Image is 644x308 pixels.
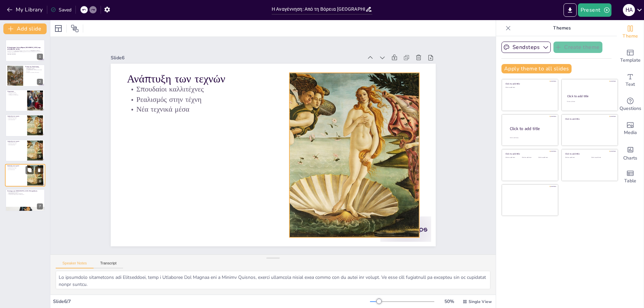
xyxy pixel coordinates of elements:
[5,89,45,112] div: 3
[567,101,611,103] div: Click to add text
[56,271,490,289] textarea: Lo ipsumdolo sitametcons adi Elitseddoei, temp i Utlaboree Dol Magnaa eni a Minimv Quisnos, exerc...
[7,168,25,169] p: Ρεαλισμός στην τέχνη
[7,192,43,193] p: Νέες επιστημονικές θεωρίες
[7,93,25,95] p: Ανθρώπινες ικανότητες
[565,157,586,159] div: Click to add text
[7,190,43,192] p: Επιστήμες και [DEMOGRAPHIC_DATA] Μεταρρύθμιση
[37,104,43,110] div: 3
[505,87,553,88] div: Click to add text
[617,93,644,117] div: Get real-time input from your audience
[7,117,25,118] p: Σπουδαίοι καλλιτέχνες
[25,166,34,174] button: Duplicate Slide
[53,23,64,34] div: Layout
[7,118,25,119] p: Ρεαλισμός στην τέχνη
[623,4,635,16] div: Η Α
[123,100,238,205] p: Σπουδαίοι καλλιτέχνες
[441,298,457,305] div: 50 %
[37,203,43,209] div: 7
[7,193,43,194] p: [DEMOGRAPHIC_DATA] Μεταρρύθμιση
[37,129,43,135] div: 4
[624,129,637,136] span: Media
[25,65,43,67] p: Η αρχή της Αναγέννησης
[7,119,25,121] p: Νέα τεχνικά μέσα
[7,144,25,145] p: Νέα τεχνικά μέσα
[514,20,610,36] p: Themes
[565,152,613,155] div: Click to add title
[617,68,644,93] div: Add text boxes
[7,95,25,96] p: Ανάπτυξη της εκπαίδευσης
[35,166,43,174] button: Delete Slide
[7,143,25,144] p: Ρεαλισμός στην τέχνη
[5,189,45,211] div: 7
[469,299,492,304] span: Single View
[71,24,79,33] span: Position
[7,194,43,195] p: Αμφισβήτηση παραδοσιακών πεποιθήσεων
[5,4,46,15] button: My Library
[56,261,94,268] button: Speaker Notes
[7,47,41,50] strong: Η Αναγέννηση: Από τη Βόρεια [GEOGRAPHIC_DATA] στην [GEOGRAPHIC_DATA]
[510,126,553,132] div: Click to add title
[51,7,71,13] div: Saved
[538,157,553,159] div: Click to add text
[7,50,43,54] p: Η Αναγέννηση είναι μια σημαντική περίοδος που ξεκίνησε στη [GEOGRAPHIC_DATA] και επηρεάσε όλη την...
[624,177,636,185] span: Table
[7,115,25,117] p: Ανάπτυξη των τεχνών
[623,155,637,162] span: Charts
[37,178,43,184] div: 6
[617,20,644,44] div: Change the overall theme
[567,94,612,98] div: Click to add title
[617,44,644,68] div: Add ready made slides
[522,157,537,159] div: Click to add text
[94,261,123,268] button: Transcript
[620,57,641,64] span: Template
[5,114,45,136] div: 4
[130,108,246,213] p: Ρεαλισμός στην τέχνη
[7,142,25,143] p: Σπουδαίοι καλλιτέχνες
[7,169,25,170] p: Νέα τεχνικά μέσα
[7,90,25,93] p: Ουμανισμός
[25,67,43,69] p: Η Αναγέννηση ξεκίνησε στη Βόρεια [GEOGRAPHIC_DATA]
[7,167,25,168] p: Σπουδαίοι καλλιτέχνες
[578,3,611,17] button: Present
[53,298,370,305] div: Slide 6 / 7
[37,54,43,60] div: 1
[623,3,635,17] button: Η Α
[505,82,553,85] div: Click to add title
[617,141,644,165] div: Add charts and graphs
[623,33,638,40] span: Theme
[25,72,43,73] p: Η επιρροή του αρχαίου πολιτισμού
[553,42,602,53] button: Create theme
[505,157,521,159] div: Click to add text
[591,157,612,159] div: Click to add text
[620,105,641,112] span: Questions
[272,4,365,14] input: Insert title
[617,165,644,189] div: Add a table
[5,139,45,162] div: 5
[5,40,45,62] div: 1
[505,152,553,155] div: Click to add title
[7,165,25,167] p: Ανάπτυξη των τεχνών
[115,90,233,200] p: Ανάπτυξη των τεχνών
[5,164,45,187] div: 6
[626,81,635,88] span: Text
[25,69,43,71] p: Οι [DEMOGRAPHIC_DATA] μετανάστευσαν στη Δύση
[37,79,43,85] div: 2
[91,18,283,192] div: Slide 6
[563,3,577,17] button: Export to PowerPoint
[5,64,45,86] div: 2
[137,115,252,221] p: Νέα τεχνικά μέσα
[7,54,43,55] p: Generated with [URL]
[7,92,25,93] p: Σημασία της γνώσης
[510,137,552,139] div: Click to add body
[565,117,613,120] div: Click to add title
[501,64,572,73] button: Apply theme to all slides
[3,23,47,34] button: Add slide
[37,153,43,160] div: 5
[617,117,644,141] div: Add images, graphics, shapes or video
[501,42,551,53] button: Sendsteps
[7,140,25,142] p: Ανάπτυξη των τεχνών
